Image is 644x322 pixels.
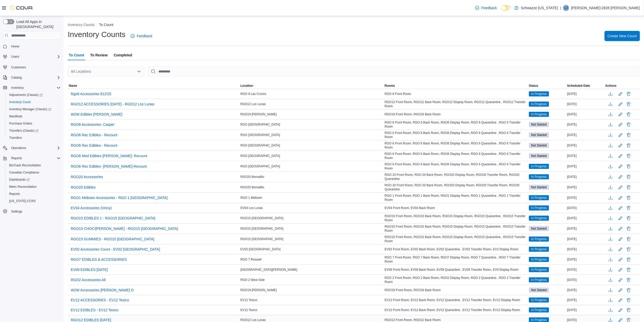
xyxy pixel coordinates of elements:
[240,84,253,88] span: Location
[7,135,61,141] span: Transfers
[566,226,604,232] div: [DATE]
[71,195,168,200] span: RGO1 Midtown Accessories - RGO 1 [GEOGRAPHIC_DATA]
[11,209,22,214] span: Settings
[618,296,624,304] button: Edit count details
[5,176,63,183] a: Dashboards
[5,127,63,134] a: Transfers (Classic)
[571,5,640,11] p: [PERSON_NAME]-2828 [PERSON_NAME]
[9,107,51,111] span: Inventory Manager (Classic)
[240,143,280,147] span: RGO [GEOGRAPHIC_DATA]
[9,145,28,151] button: Operations
[384,267,528,273] div: EV09 Front Room, EV09 Back Room, EV09 Quarantine , EV09 Transfer Room, EV9 Display Room
[566,153,604,159] div: [DATE]
[9,85,61,91] span: Inventory
[7,169,41,176] a: Canadian Compliance
[626,256,632,263] button: Delete
[384,161,528,171] div: RGO 6 Front Room, RGO 6 Back Room, RGO6 Display Room, RGO 6 Quarantine , RGO 6 Transfer Room
[71,91,111,96] span: Rgo8 Accessories 812/25
[384,130,528,140] div: RGO 6 Front Room, RGO 6 Back Room, RGO6 Display Room, RGO 6 Quarantine , RGO 6 Transfer Room
[566,163,604,169] div: [DATE]
[69,50,84,60] span: To Count
[7,162,43,168] a: BioTrack Reconciliation
[5,106,63,113] a: Inventory Manager (Classic)
[626,215,632,221] button: Delete
[473,3,499,13] a: Feedback
[626,205,632,211] button: Delete
[9,54,61,60] span: Users
[1,84,63,91] button: Inventory
[240,164,280,168] span: RGO [GEOGRAPHIC_DATA]
[5,113,63,120] button: Manifests
[626,153,632,159] button: Delete
[5,197,63,205] button: [US_STATE] CCRS
[9,192,20,196] span: Reports
[240,122,280,127] span: RGO [GEOGRAPHIC_DATA]
[529,205,549,210] span: In Progress
[9,155,61,161] span: Reports
[531,102,547,106] span: In Progress
[384,254,528,265] div: RGO 7 Front Room, RGO 7 Back Room, RGO7 Display Room, RGO 7 Quarantine , RGO 7 Transfer Room
[529,174,549,179] span: In Progress
[9,75,24,81] button: Catalog
[531,216,547,220] span: In Progress
[71,257,127,262] span: RGO7 EDIBLES & ACCESSORIES
[529,185,549,190] span: Not Started
[564,5,568,11] span: L2
[529,247,549,252] span: In Progress
[529,143,549,148] span: Not Started
[240,227,283,231] span: RGO15 [GEOGRAPHIC_DATA]
[626,226,632,232] button: Delete
[384,172,528,182] div: RGO 20 Front Room, RGO 20 Back Room, RGO20 Display Room, RGO20 Transfer Room, RGO20 Quarantine
[69,100,156,108] button: RGO12 ACCESSORIES [DATE] - RGO12 Los Lunas
[137,33,152,39] span: Feedback
[9,121,32,126] span: Purchase Orders
[626,91,632,97] button: Delete
[71,307,118,313] span: EV12 EDIBLES - EV12 Texico
[618,90,624,98] button: Edit count details
[71,226,178,231] span: RGO15 CHOC/[PERSON_NAME] - RGO15 [GEOGRAPHIC_DATA]
[71,185,95,190] span: RGO20 Edibles
[69,225,180,232] button: RGO15 CHOC/[PERSON_NAME] - RGO15 [GEOGRAPHIC_DATA]
[531,237,547,241] span: In Progress
[626,287,632,293] button: Delete
[618,100,624,108] button: Edit count details
[566,256,604,263] div: [DATE]
[240,196,262,200] span: RGO 1 Midtown
[531,154,547,158] span: Not Started
[7,106,53,112] a: Inventory Manager (Classic)
[11,146,26,150] span: Operations
[9,199,36,203] span: [US_STATE] CCRS
[11,65,26,69] span: Customers
[9,93,43,97] span: Adjustments (Classic)
[11,156,22,160] span: Reports
[626,236,632,242] button: Delete
[68,83,239,89] button: Name
[566,195,604,201] div: [DATE]
[566,91,604,97] div: [DATE]
[9,64,61,70] span: Customers
[7,184,39,190] a: Metrc Reconciliation
[69,90,113,98] button: Rgo8 Accessories 812/25
[69,296,131,304] button: EV12 ACCESSORIES - EV12 Texico
[7,177,61,183] span: Dashboards
[5,190,63,197] button: Reports
[69,121,117,128] button: RGO6 Accessories- Casper
[384,99,528,109] div: RGO12 Front Room, RGO12 Back Room, RGO12 Display Room, RGO12 Quarantine , RGO12 Transfer Room
[626,111,632,117] button: Delete
[529,226,549,231] span: Not Started
[1,155,63,162] button: Reports
[7,113,61,119] span: Manifests
[384,246,528,252] div: EV02 Front Room, EV02 Back Room, EV02 Quarantine , EV02 Transfer Room, EV2 Display Room
[626,132,632,138] button: Delete
[384,213,528,223] div: RGO15 Front Room, RGO15 Back Room, RGO15 Display Room, RGO15 Quarantine , RGO15 Transfer Room
[240,257,262,262] span: RGO 7 Roswell
[239,83,383,89] button: Location
[69,286,136,294] button: W2W Accessories [PERSON_NAME] O
[531,175,547,179] span: In Progress
[566,121,604,128] div: [DATE]
[384,91,528,97] div: RGO 8 Front Room
[605,84,616,88] span: Actions
[69,266,110,274] button: EV09 EDIBLES [DATE]
[567,84,590,88] span: Scheduled Date
[9,129,38,133] span: Transfers (Classic)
